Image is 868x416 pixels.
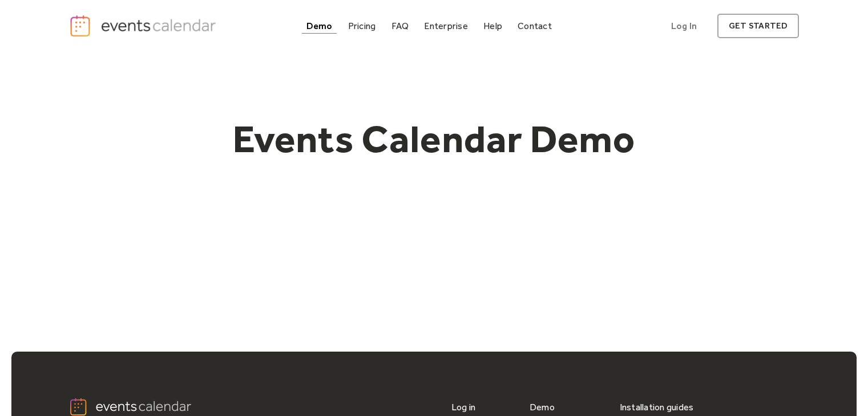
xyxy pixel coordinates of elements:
div: Contact [518,23,552,29]
h1: Events Calendar Demo [215,116,653,162]
a: Enterprise [419,18,472,34]
a: home [69,14,220,38]
div: Enterprise [424,23,467,29]
a: FAQ [387,18,414,34]
a: Pricing [344,18,381,34]
a: get started [717,14,799,38]
div: FAQ [391,23,409,29]
div: Demo [306,23,333,29]
div: Help [483,23,502,29]
a: Contact [513,18,556,34]
a: Help [479,18,507,34]
a: Log In [660,14,708,38]
div: Pricing [348,23,376,29]
a: Demo [302,18,337,34]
